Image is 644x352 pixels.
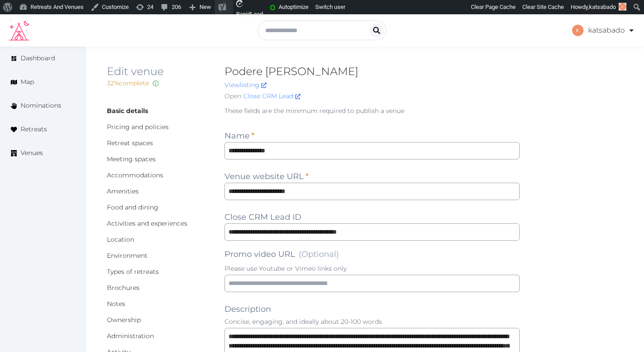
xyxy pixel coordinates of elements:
a: Environment [107,251,148,260]
a: katsabado [572,18,635,43]
span: Venues [21,148,43,158]
a: Ownership [107,316,141,324]
p: Concise, engaging, and ideally about 20-100 words [225,317,520,326]
a: Administration [107,332,154,340]
a: Notes [107,300,125,308]
span: Dashboard [21,54,55,63]
span: katsabado [589,4,616,10]
h2: Edit venue [107,64,210,79]
a: Close CRM Lead [243,92,301,101]
a: Basic details [107,107,148,115]
span: Nominations [21,101,61,110]
label: Close CRM Lead ID [225,211,301,223]
span: 32 % complete [107,79,149,87]
a: Types of retreats [107,268,159,276]
a: Viewlisting [225,81,267,89]
h2: Podere [PERSON_NAME] [225,64,520,79]
a: Location [107,235,134,243]
span: Clear Page Cache [471,4,516,10]
label: Description [225,303,271,315]
span: Retreats [21,125,47,134]
span: Clear Site Cache [522,4,564,10]
a: Food and dining [107,203,158,211]
a: Accommodations [107,171,163,179]
span: Open [225,92,241,101]
label: Promo video URL [225,248,339,260]
a: Meeting spaces [107,155,156,163]
a: Activities and experiences [107,219,187,227]
a: Retreat spaces [107,139,153,147]
span: (Optional) [299,249,339,259]
p: These fields are the minimum required to publish a venue [225,106,520,115]
label: Name [225,130,254,142]
a: Pricing and policies [107,123,169,131]
span: Map [21,77,34,87]
p: Please use Youtube or Vimeo links only [225,264,520,273]
a: Brochures [107,284,140,292]
a: Amenities [107,187,139,195]
label: Venue website URL [225,170,309,183]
